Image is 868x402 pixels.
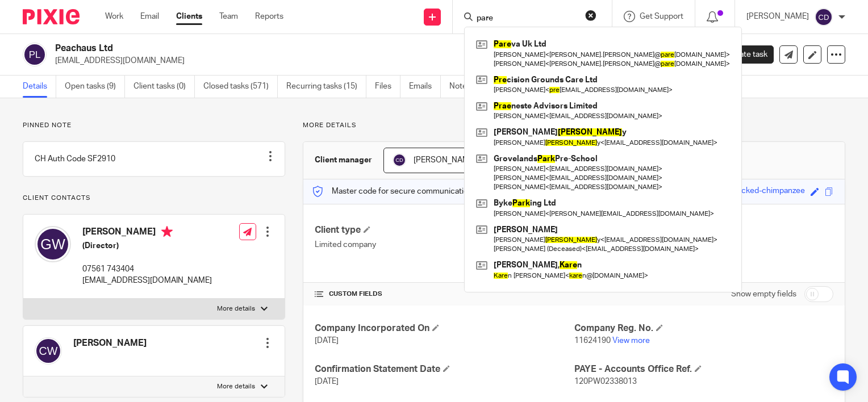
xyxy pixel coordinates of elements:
a: Reports [255,11,283,22]
h4: [PERSON_NAME] [82,226,212,240]
p: [EMAIL_ADDRESS][DOMAIN_NAME] [55,55,691,66]
p: More details [217,382,255,391]
a: Files [375,76,400,98]
img: svg%3E [815,8,833,26]
img: svg%3E [35,337,62,365]
p: [EMAIL_ADDRESS][DOMAIN_NAME] [82,275,212,286]
a: Open tasks (9) [65,76,125,98]
button: Clear [585,10,596,21]
a: Emails [409,76,441,98]
img: svg%3E [23,43,47,66]
img: svg%3E [35,226,71,262]
span: [PERSON_NAME] [414,156,476,164]
i: Primary [161,226,173,237]
a: Details [23,76,56,98]
a: Team [219,11,238,22]
h4: Client type [315,224,574,236]
p: [PERSON_NAME] [746,11,809,22]
span: 11624190 [574,337,611,345]
img: svg%3E [393,153,406,167]
h4: Company Incorporated On [315,323,574,334]
h4: Company Reg. No. [574,323,833,334]
a: View more [612,337,650,345]
h4: Confirmation Statement Date [315,363,574,375]
h3: Client manager [315,154,372,166]
p: 07561 743404 [82,263,212,275]
p: Master code for secure communications and files [312,186,508,197]
a: Work [105,11,123,22]
p: More details [217,304,255,313]
h2: Peachaus Ltd [55,43,564,55]
a: Email [140,11,159,22]
a: Notes (2) [449,76,491,98]
p: Client contacts [23,194,285,203]
h4: PAYE - Accounts Office Ref. [574,363,833,375]
p: More details [303,121,845,130]
a: Client tasks (0) [133,76,195,98]
div: glazed-cyan-cracked-chimpanzee [685,185,805,198]
p: Pinned note [23,121,285,130]
span: 120PW02338013 [574,378,637,386]
a: Recurring tasks (15) [286,76,366,98]
span: [DATE] [315,337,339,345]
span: [DATE] [315,378,339,386]
img: Pixie [23,9,80,24]
input: Search [475,14,578,24]
p: Limited company [315,239,574,250]
h5: (Director) [82,240,212,252]
h4: [PERSON_NAME] [73,337,147,349]
h4: CUSTOM FIELDS [315,290,574,299]
span: Get Support [640,12,683,20]
a: Closed tasks (571) [203,76,278,98]
a: Clients [176,11,202,22]
label: Show empty fields [731,288,796,300]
